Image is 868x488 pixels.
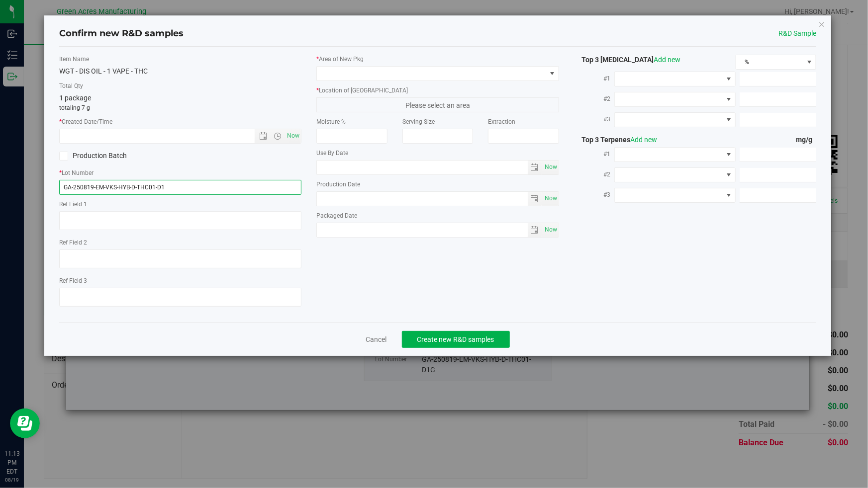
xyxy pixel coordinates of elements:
span: select [542,223,559,237]
span: 1 package [59,94,91,102]
label: #3 [574,110,614,128]
span: Top 3 Terpenes [574,136,658,144]
span: Set Current date [542,160,559,174]
span: select [528,223,542,237]
label: Location of [GEOGRAPHIC_DATA] [316,86,559,95]
label: #1 [574,70,614,87]
span: select [542,192,559,206]
span: mg/g [796,136,816,144]
label: Ref Field 1 [59,200,301,209]
label: Serving Size [402,117,473,126]
label: Packaged Date [316,211,559,220]
span: Set Current date [285,129,302,143]
label: #2 [574,90,614,108]
label: Created Date/Time [59,117,301,126]
span: Open the date view [255,132,272,140]
span: Open the time view [269,132,286,140]
label: Lot Number [59,168,301,177]
span: Set Current date [542,223,559,237]
a: Add new [654,56,681,64]
span: Create new R&D samples [417,335,494,343]
label: #3 [574,186,614,204]
label: Area of New Pkg [316,55,559,64]
button: Create new R&D samples [402,331,510,348]
label: Total Qty [59,81,301,90]
iframe: Resource center [10,408,40,438]
label: Production Date [316,180,559,189]
div: WGT - DIS OIL - 1 VAPE - THC [59,66,301,77]
label: #2 [574,165,614,183]
label: #1 [574,145,614,163]
label: Moisture % [316,117,387,126]
label: Ref Field 3 [59,276,301,285]
a: Cancel [366,334,387,344]
label: Production Batch [59,151,173,161]
label: Item Name [59,55,301,64]
span: % [736,55,803,69]
a: Add new [631,136,658,144]
label: Use By Date [316,149,559,158]
span: Please select an area [316,97,559,112]
span: Set Current date [542,191,559,206]
span: Top 3 [MEDICAL_DATA] [574,56,681,64]
label: Extraction [488,117,559,126]
p: totaling 7 g [59,103,301,112]
h4: Confirm new R&D samples [59,27,184,40]
span: R&D Sample [778,28,816,39]
span: select [528,192,542,206]
label: Ref Field 2 [59,238,301,247]
span: select [542,161,559,174]
span: select [528,161,542,174]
